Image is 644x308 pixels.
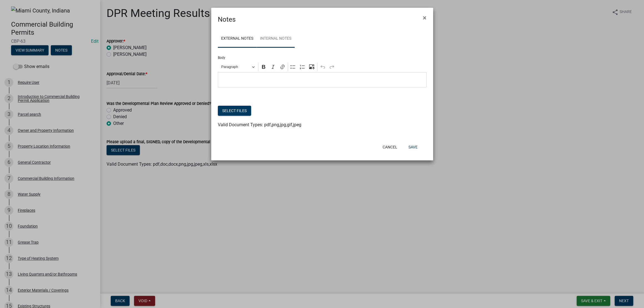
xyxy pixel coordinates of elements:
span: Valid Document Types: pdf,png,jpg,gif,jpeg [218,122,301,127]
button: Close [418,10,431,26]
span: × [423,14,426,22]
div: Editor editing area: main. Press Alt+0 for help. [218,72,426,87]
button: Select files [218,106,251,116]
button: Paragraph, Heading [219,63,257,71]
label: Body [218,56,225,59]
a: Internal Notes [257,30,295,48]
a: External Notes [218,30,257,48]
button: Cancel [378,142,402,152]
div: Editor toolbar [218,62,426,72]
h4: Notes [218,14,236,24]
button: Save [404,142,422,152]
span: Paragraph [221,64,250,70]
